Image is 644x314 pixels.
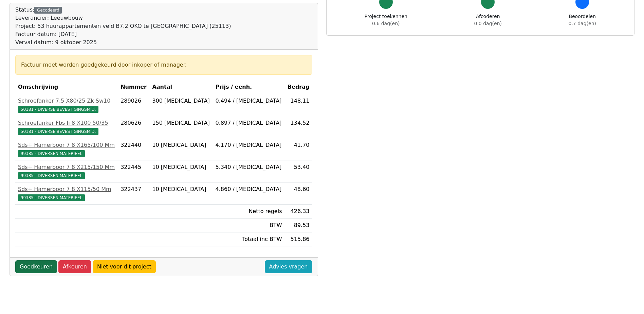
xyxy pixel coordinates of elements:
a: Advies vragen [265,260,312,273]
div: Project: 53 huurappartementen veld B7.2 OKO te [GEOGRAPHIC_DATA] (25113) [15,22,231,30]
div: Status: [15,6,231,47]
span: 0.6 dag(en) [372,21,400,26]
a: Afkeuren [58,260,91,273]
td: 148.11 [284,94,312,116]
div: Sds+ Hamerboor 7 8 X165/100 Mm [18,141,115,149]
a: Goedkeuren [15,260,57,273]
div: 10 [MEDICAL_DATA] [152,185,210,193]
td: 322437 [118,182,149,205]
div: Beoordelen [569,13,596,27]
th: Aantal [149,80,213,94]
a: Sds+ Hamerboor 7 8 X165/100 Mm99385 - DIVERSEN MATERIEEL [18,141,115,157]
div: Afcoderen [474,13,502,27]
div: 10 [MEDICAL_DATA] [152,163,210,171]
td: 322445 [118,160,149,182]
div: Gecodeerd [34,7,62,14]
td: 426.33 [284,205,312,219]
a: Niet voor dit project [93,260,156,273]
a: Schroefanker 7.5 X80/25 Zk Sw1050181 - DIVERSE BEVESTIGINGSMID. [18,97,115,113]
div: 0.897 / [MEDICAL_DATA] [216,119,282,127]
div: Sds+ Hamerboor 7 8 X215/150 Mm [18,163,115,171]
span: 50181 - DIVERSE BEVESTIGINGSMID. [18,106,98,113]
span: 50181 - DIVERSE BEVESTIGINGSMID. [18,128,98,135]
div: Leverancier: Leeuwbouw [15,14,231,22]
td: 48.60 [284,182,312,205]
div: Sds+ Hamerboor 7 8 X115/50 Mm [18,185,115,193]
div: 150 [MEDICAL_DATA] [152,119,210,127]
td: 89.53 [284,219,312,232]
span: 99385 - DIVERSEN MATERIEEL [18,194,85,201]
th: Bedrag [284,80,312,94]
th: Omschrijving [15,80,118,94]
td: 134.52 [284,116,312,138]
th: Prijs / eenh. [213,80,285,94]
td: 280626 [118,116,149,138]
span: 0.7 dag(en) [569,21,596,26]
div: Schroefanker Fbs Ii 8 X100 50/35 [18,119,115,127]
th: Nummer [118,80,149,94]
td: 322440 [118,138,149,160]
td: BTW [213,219,285,232]
div: Schroefanker 7.5 X80/25 Zk Sw10 [18,97,115,105]
span: 0.0 dag(en) [474,21,502,26]
div: 4.170 / [MEDICAL_DATA] [216,141,282,149]
div: Project toekennen [365,13,407,27]
a: Sds+ Hamerboor 7 8 X215/150 Mm99385 - DIVERSEN MATERIEEL [18,163,115,179]
div: 300 [MEDICAL_DATA] [152,97,210,105]
div: 5.340 / [MEDICAL_DATA] [216,163,282,171]
div: 4.860 / [MEDICAL_DATA] [216,185,282,193]
div: 10 [MEDICAL_DATA] [152,141,210,149]
span: 99385 - DIVERSEN MATERIEEL [18,172,85,179]
td: Totaal inc BTW [213,232,285,246]
td: 515.86 [284,232,312,246]
div: 0.494 / [MEDICAL_DATA] [216,97,282,105]
td: 53.40 [284,160,312,182]
span: 99385 - DIVERSEN MATERIEEL [18,150,85,157]
td: 289026 [118,94,149,116]
div: Verval datum: 9 oktober 2025 [15,38,231,47]
div: Factuur datum: [DATE] [15,30,231,38]
td: 41.70 [284,138,312,160]
td: Netto regels [213,205,285,219]
div: Factuur moet worden goedgekeurd door inkoper of manager. [21,61,307,69]
a: Sds+ Hamerboor 7 8 X115/50 Mm99385 - DIVERSEN MATERIEEL [18,185,115,202]
a: Schroefanker Fbs Ii 8 X100 50/3550181 - DIVERSE BEVESTIGINGSMID. [18,119,115,135]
